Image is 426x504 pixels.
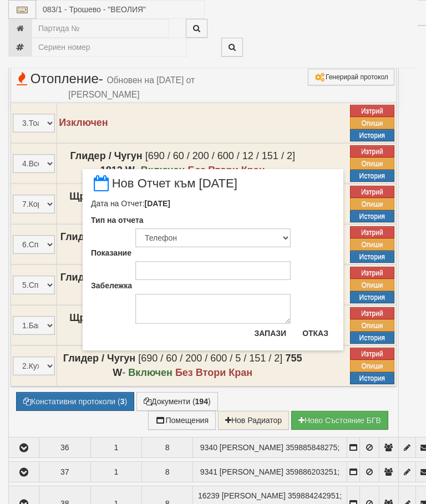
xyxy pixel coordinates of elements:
span: Нов Отчет към [DATE] [91,177,237,198]
b: [DATE] [145,199,170,208]
label: Показание [91,247,131,258]
button: Запази [247,324,293,342]
label: Тип на отчета [91,215,144,226]
span: Дата на Отчет: [91,199,170,208]
button: Отказ [296,324,335,342]
label: Забележка [91,280,132,291]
